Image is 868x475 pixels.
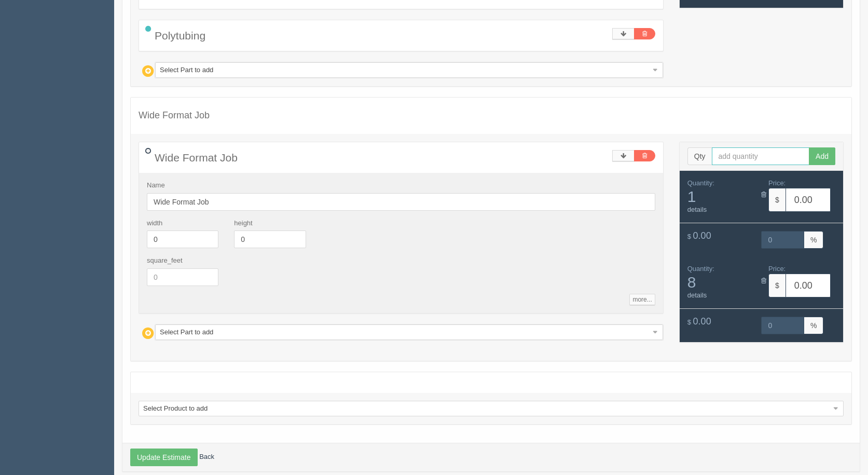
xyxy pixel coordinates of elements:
span: Polytubing [155,30,205,42]
button: Update Estimate [130,449,198,466]
span: 0.00 [693,230,711,241]
label: Name [147,181,165,191]
button: Add [809,147,835,165]
span: Quantity: [687,265,714,273]
a: details [687,291,707,299]
a: more... [629,294,655,305]
span: 8 [687,274,754,291]
span: Select Part to add [160,325,649,340]
label: width [147,219,162,228]
span: Price: [768,179,786,187]
span: Price: [768,265,786,273]
input: 0 [147,268,218,286]
h4: Wide Format Job [139,111,844,121]
a: Select Part to add [155,324,663,340]
a: details [687,206,707,213]
a: Back [199,453,214,460]
span: $ [687,318,691,326]
a: Select Product to add [139,401,844,416]
span: Select Product to add [143,401,830,416]
span: Qty [687,147,712,165]
span: $ [768,188,786,212]
span: $ [768,274,786,297]
input: add quantity [712,147,810,165]
span: $ [687,233,691,240]
label: square_feet [147,256,183,266]
span: Select Part to add [160,63,649,77]
span: 1 [687,188,754,205]
input: Name [147,193,655,211]
span: 0.00 [693,316,711,327]
label: height [234,219,252,228]
span: Quantity: [687,179,714,187]
span: % [804,231,823,249]
span: Wide Format Job [155,152,238,164]
span: % [804,317,823,334]
a: Select Part to add [155,62,663,78]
